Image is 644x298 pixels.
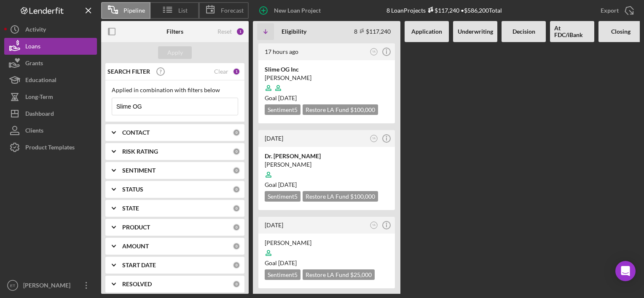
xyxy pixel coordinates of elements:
text: YA [372,50,376,53]
b: SEARCH FILTER [107,68,150,75]
div: 0 [233,242,240,250]
button: YA [368,220,380,231]
b: Decision [513,28,535,35]
button: Grants [4,55,97,72]
span: List [178,7,188,14]
b: Closing [611,28,631,35]
b: Filters [166,28,183,35]
div: [PERSON_NAME] [265,160,389,169]
span: Goal [265,181,297,188]
div: Sentiment 5 [265,191,301,202]
div: New Loan Project [274,2,321,19]
div: Restore LA Fund [303,104,378,115]
div: 8 Loan Projects • $586,200 Total [386,7,502,14]
div: [PERSON_NAME] [21,277,76,296]
div: Export [601,2,619,19]
time: 2025-10-05 20:21 [265,221,283,229]
div: Restore LA Fund [303,269,375,280]
div: 1 [233,68,240,75]
div: Restore LA Fund [303,191,378,202]
div: Open Intercom Messenger [615,261,636,281]
span: Pipeline [123,7,145,14]
button: Clients [4,122,97,139]
div: 0 [233,223,240,231]
button: Activity [4,21,97,38]
div: Product Templates [25,139,75,158]
div: 8 $117,240 [354,28,391,35]
time: 2025-10-09 01:10 [265,48,298,55]
text: YA [372,137,376,140]
div: 0 [233,186,240,193]
div: Clients [25,122,43,141]
button: New Loan Project [253,2,329,19]
time: 2025-10-06 23:23 [265,135,283,142]
a: 17 hours agoYASlime OG Inc[PERSON_NAME]Goal [DATE]Sentiment5Restore LA Fund $100,000 [257,42,396,125]
button: Product Templates [4,139,97,156]
span: Goal [265,259,297,266]
b: STATE [122,205,139,212]
b: Eligibility [282,28,306,35]
button: Export [592,2,640,19]
button: Educational [4,72,97,88]
div: [PERSON_NAME] [265,239,389,247]
button: YA [368,46,380,58]
div: Dashboard [25,105,54,124]
a: [DATE]YA[PERSON_NAME]Goal [DATE]Sentiment5Restore LA Fund $25,000 [257,216,396,290]
div: Applied in combination with filters below [112,87,238,93]
time: 01/13/2026 [278,259,297,266]
button: Long-Term [4,88,97,105]
b: RISK RATING [122,148,158,155]
div: Dr. [PERSON_NAME] [265,152,389,160]
button: Dashboard [4,105,97,122]
b: AMOUNT [122,243,149,250]
button: ET[PERSON_NAME] [4,277,97,294]
b: PRODUCT [122,224,150,231]
div: 0 [233,205,240,212]
span: Goal [265,94,297,101]
text: ET [10,283,15,288]
b: Application [411,28,442,35]
div: 0 [233,148,240,155]
time: 01/14/2026 [278,181,297,188]
div: 0 [233,167,240,174]
b: At FDC/iBank [554,25,590,38]
b: START DATE [122,262,156,269]
div: 0 [233,261,240,269]
div: Slime OG Inc [265,65,389,74]
span: Forecast [221,7,244,14]
b: SENTIMENT [122,167,156,174]
span: $100,000 [350,193,375,200]
time: 12/14/2025 [278,94,297,101]
div: Activity [25,21,46,40]
div: Grants [25,55,43,74]
div: Reset [217,28,232,35]
div: 0 [233,280,240,288]
button: Loans [4,38,97,55]
div: [PERSON_NAME] [265,74,389,82]
b: CONTACT [122,129,150,136]
div: Long-Term [25,88,53,107]
b: RESOLVED [122,281,152,287]
span: $25,000 [350,271,372,278]
div: Apply [167,46,183,59]
b: STATUS [122,186,143,193]
div: Loans [25,38,40,57]
b: Underwriting [458,28,493,35]
button: Apply [158,46,192,59]
button: YA [368,133,380,144]
div: 1 [236,27,244,36]
a: [DATE]YADr. [PERSON_NAME][PERSON_NAME]Goal [DATE]Sentiment5Restore LA Fund $100,000 [257,129,396,211]
div: 0 [233,129,240,136]
div: Sentiment 5 [265,269,301,280]
div: Clear [214,68,228,75]
div: $117,240 [426,7,459,14]
text: YA [372,223,376,226]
